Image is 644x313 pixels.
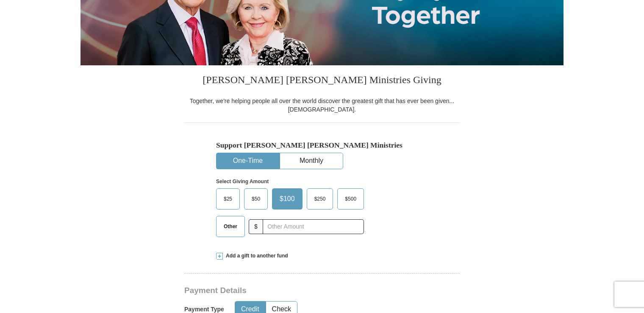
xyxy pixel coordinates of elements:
h5: Payment Type [184,306,224,313]
div: Together, we're helping people all over the world discover the greatest gift that has ever been g... [184,97,460,114]
h5: Support [PERSON_NAME] [PERSON_NAME] Ministries [216,141,428,150]
span: Add a gift to another fund [223,252,288,260]
input: Other Amount [263,219,364,234]
span: $50 [247,193,264,205]
span: $ [249,219,263,234]
strong: Select Giving Amount [216,179,269,184]
span: $100 [275,193,299,205]
span: $250 [310,193,330,205]
span: $25 [219,193,236,205]
h3: [PERSON_NAME] [PERSON_NAME] Ministries Giving [184,65,460,97]
span: Other [219,220,241,233]
span: $500 [341,193,361,205]
button: Monthly [280,153,343,169]
button: One-Time [217,153,279,169]
h3: Payment Details [184,286,400,296]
